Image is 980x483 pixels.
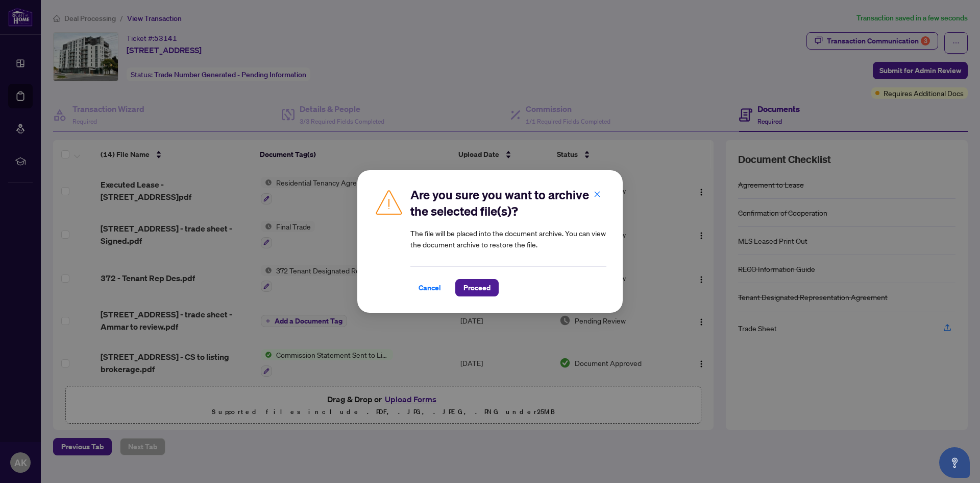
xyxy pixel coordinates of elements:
[594,191,601,198] span: close
[410,279,449,296] button: Cancel
[455,279,499,296] button: Proceed
[463,280,491,296] span: Proceed
[410,227,606,250] article: The file will be placed into the document archive. You can view the document archive to restore t...
[410,187,606,219] h2: Are you sure you want to archive the selected file(s)?
[939,447,970,478] button: Open asap
[374,187,404,217] img: Caution Icon
[419,280,441,296] span: Cancel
